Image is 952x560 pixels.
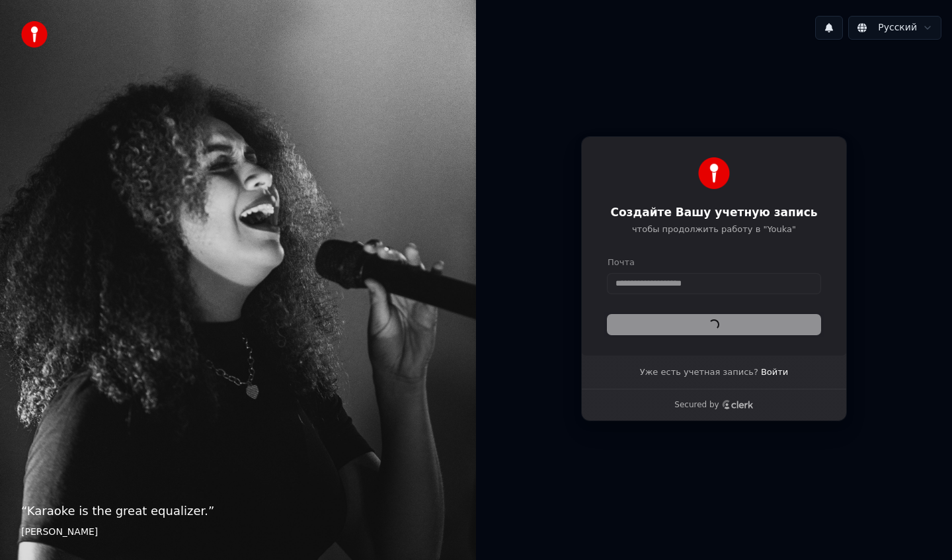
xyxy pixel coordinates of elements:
[761,366,788,378] a: Войти
[21,21,48,48] img: youka
[674,400,719,411] p: Secured by
[640,366,758,378] span: Уже есть учетная запись?
[698,157,730,189] img: Youka
[21,526,455,539] footer: [PERSON_NAME]
[608,223,820,235] p: чтобы продолжить работу в "Youka"
[21,502,455,520] p: “ Karaoke is the great equalizer. ”
[608,205,820,221] h1: Создайте Вашу учетную запись
[722,400,754,409] a: Clerk logo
